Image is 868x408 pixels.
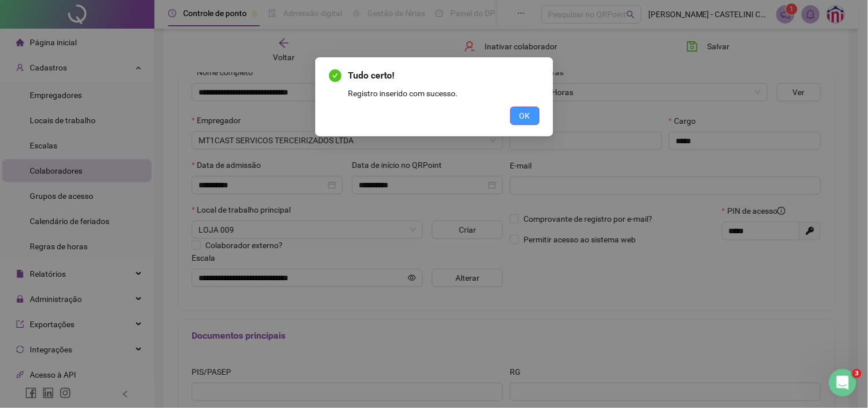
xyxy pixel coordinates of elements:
span: Tudo certo! [348,70,395,81]
span: check-circle [329,69,342,82]
span: 3 [853,369,862,378]
span: Registro inserido com sucesso. [348,89,458,98]
span: OK [520,109,530,122]
iframe: Intercom live chat [829,369,857,397]
button: OK [510,107,540,125]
